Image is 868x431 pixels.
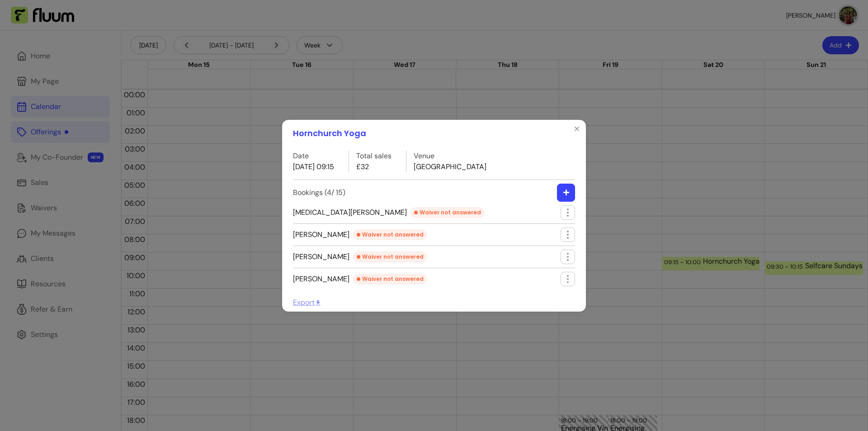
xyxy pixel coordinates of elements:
label: Venue [414,151,486,161]
span: [PERSON_NAME] [293,229,427,240]
span: [PERSON_NAME] [293,274,427,284]
span: [PERSON_NAME] [293,251,427,262]
label: Bookings ( 4 / 15 ) [293,187,345,198]
span: Export [293,298,321,307]
div: Waiver not answered [353,251,427,262]
div: Waiver not answered [353,229,427,240]
p: [GEOGRAPHIC_DATA] [414,161,486,172]
p: [DATE] 09:15 [293,161,334,172]
label: Total sales [356,151,392,161]
label: Date [293,151,334,161]
button: Close [570,122,584,136]
h1: Hornchurch Yoga [293,127,366,140]
div: Waiver not answered [353,274,427,284]
p: £32 [356,161,392,172]
span: [MEDICAL_DATA][PERSON_NAME] [293,207,485,218]
div: Waiver not answered [410,207,485,218]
